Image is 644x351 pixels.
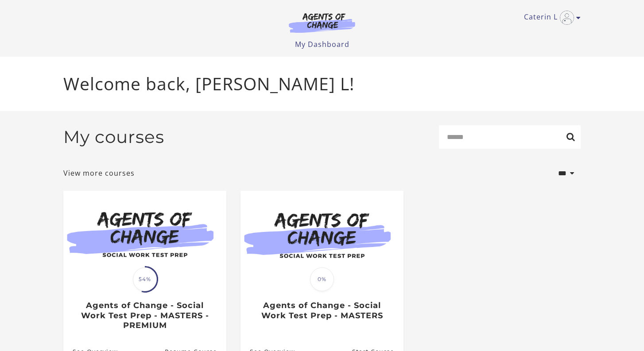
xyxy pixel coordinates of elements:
a: View more courses [63,168,135,178]
span: 0% [310,267,334,291]
a: My Dashboard [295,39,349,49]
h3: Agents of Change - Social Work Test Prep - MASTERS [250,301,394,320]
h2: My courses [63,127,164,147]
span: 54% [133,267,157,291]
p: Welcome back, [PERSON_NAME] L! [63,71,581,97]
h3: Agents of Change - Social Work Test Prep - MASTERS - PREMIUM [73,301,217,331]
img: Agents of Change Logo [279,12,365,33]
a: Toggle menu [524,11,576,25]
